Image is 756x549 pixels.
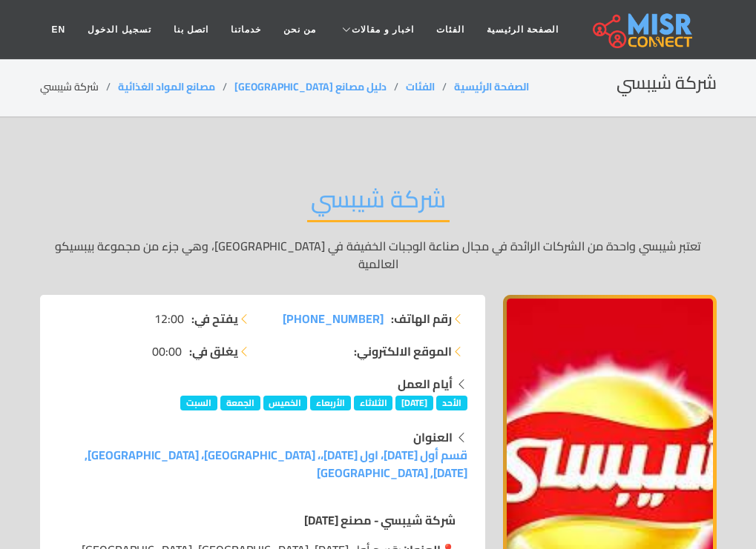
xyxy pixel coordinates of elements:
a: الفئات [425,16,476,44]
strong: يفتح في: [191,310,238,327]
h2: شركة شيبسي [617,73,717,94]
span: الثلاثاء [354,396,393,410]
a: الصفحة الرئيسية [454,77,529,96]
a: اخبار و مقالات [327,16,425,44]
span: الخميس [263,396,308,410]
span: [PHONE_NUMBER] [283,307,384,330]
p: تعتبر شيبسي واحدة من الشركات الرائدة في مجال صناعة الوجبات الخفيفة في [GEOGRAPHIC_DATA]، وهي جزء ... [40,237,717,273]
span: الجمعة [220,396,260,410]
a: خدماتنا [220,16,272,44]
span: الأربعاء [310,396,351,410]
a: مصانع المواد الغذائية [118,77,215,96]
a: [PHONE_NUMBER] [283,310,384,327]
a: دليل مصانع [GEOGRAPHIC_DATA] [234,77,387,96]
strong: العنوان [413,426,453,448]
span: السبت [180,396,217,410]
strong: الموقع الالكتروني: [354,342,452,360]
span: اخبار و مقالات [352,23,414,36]
a: الفئات [406,77,435,96]
a: اتصل بنا [162,16,220,44]
span: 12:00 [154,310,184,327]
h2: شركة شيبسي [307,184,450,222]
strong: شركة شيبسي - مصنع [DATE] [304,509,456,531]
a: من نحن [272,16,327,44]
strong: أيام العمل [398,373,453,395]
strong: رقم الهاتف: [391,310,452,327]
span: 00:00 [152,342,182,360]
a: قسم أول [DATE]، اول [DATE]،، [GEOGRAPHIC_DATA]، [GEOGRAPHIC_DATA], [DATE], [GEOGRAPHIC_DATA] [85,444,467,484]
a: EN [41,16,77,44]
a: الصفحة الرئيسية [476,16,570,44]
span: [DATE] [395,396,433,410]
img: main.misr_connect [593,11,692,48]
a: تسجيل الدخول [76,16,162,44]
li: شركة شيبسي [40,79,118,95]
span: الأحد [436,396,467,410]
strong: يغلق في: [189,342,238,360]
